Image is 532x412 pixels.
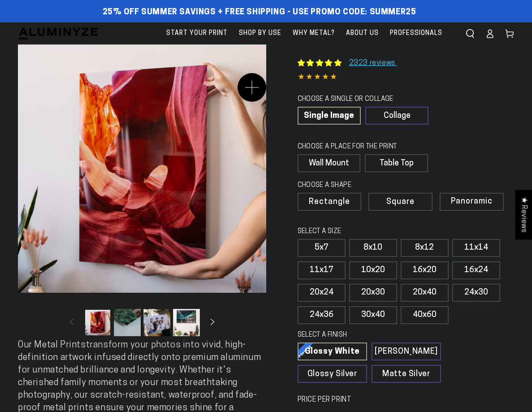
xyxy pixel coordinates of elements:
span: 25% off Summer Savings + Free Shipping - Use Promo Code: SUMMER25 [103,8,416,17]
label: 24x36 [298,306,346,324]
label: 10x20 [349,261,397,279]
span: Start Your Print [166,28,228,39]
a: 2323 reviews. [349,60,397,67]
label: 16x20 [401,261,449,279]
label: 11x17 [298,261,346,279]
label: 16x24 [452,261,500,279]
label: 8x10 [349,239,397,257]
label: 20x24 [298,284,346,302]
legend: CHOOSE A SINGLE OR COLLAGE [298,95,420,104]
span: Professionals [390,28,442,39]
label: 24x30 [452,284,500,302]
span: Square [386,198,415,206]
legend: CHOOSE A PLACE FOR THE PRINT [298,142,420,152]
a: [PERSON_NAME] [372,343,441,360]
a: About Us [342,22,383,44]
a: Single Image [298,107,361,125]
label: 11x14 [452,239,500,257]
div: 4.85 out of 5.0 stars [298,71,515,84]
button: Load image 1 in gallery view [84,309,111,336]
media-gallery: Gallery Viewer [18,44,266,339]
button: Slide left [62,312,82,332]
a: Glossy White [298,343,367,360]
a: Shop By Use [234,22,286,44]
span: About Us [346,28,379,39]
label: 30x40 [349,306,397,324]
a: Professionals [385,22,447,44]
a: Matte Silver [372,365,441,383]
summary: Search our site [460,24,480,43]
button: Load image 3 in gallery view [143,309,170,336]
label: 20x40 [401,284,449,302]
label: 20x30 [349,284,397,302]
label: PRICE PER PRINT [298,395,515,405]
button: Slide right [203,312,222,332]
legend: CHOOSE A SHAPE [298,181,421,191]
label: 5x7 [298,239,346,257]
label: Wall Mount [298,154,361,172]
a: Collage [365,107,428,125]
label: 40x60 [401,306,449,324]
span: Panoramic [451,197,493,206]
span: Rectangle [309,198,350,206]
a: Start Your Print [162,22,232,44]
span: Why Metal? [293,28,335,39]
label: Table Top [365,154,428,172]
button: Load image 4 in gallery view [173,309,200,336]
label: 8x12 [401,239,449,257]
img: Aluminyze [18,27,99,40]
a: Glossy Silver [298,365,367,383]
div: Click to open Judge.me floating reviews tab [515,190,532,239]
span: Shop By Use [239,28,281,39]
legend: SELECT A FINISH [298,330,424,340]
legend: SELECT A SIZE [298,227,424,237]
button: Load image 2 in gallery view [114,309,141,336]
a: Why Metal? [288,22,339,44]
